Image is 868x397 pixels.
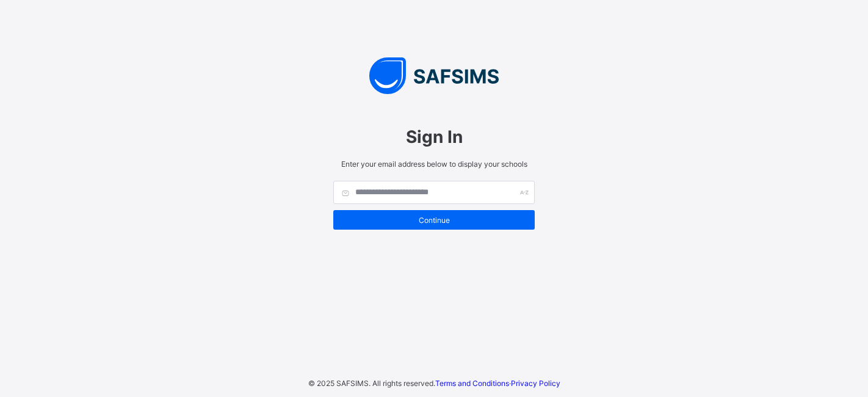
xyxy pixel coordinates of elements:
span: · [435,379,560,388]
img: SAFSIMS Logo [321,57,547,94]
span: © 2025 SAFSIMS. All rights reserved. [308,379,435,388]
a: Privacy Policy [511,379,560,388]
span: Enter your email address below to display your schools [333,159,535,169]
span: Continue [342,216,526,225]
span: Sign In [333,126,535,147]
a: Terms and Conditions [435,379,509,388]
